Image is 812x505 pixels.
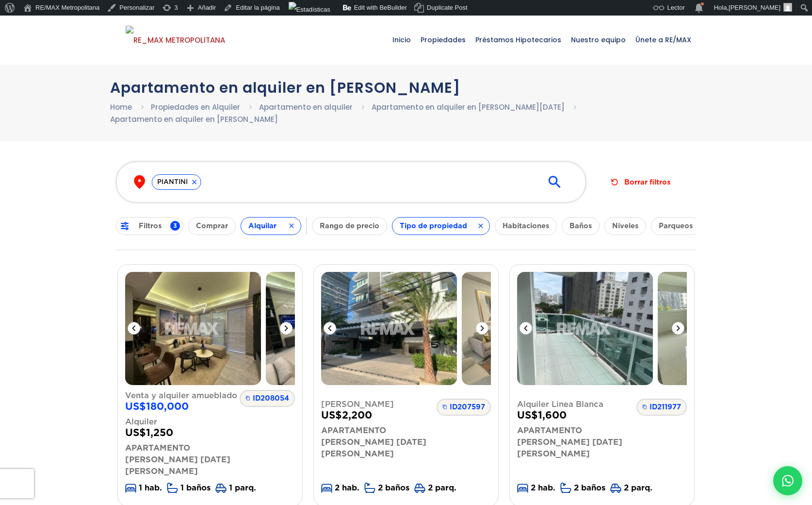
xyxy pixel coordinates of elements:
[151,174,201,190] div: PIANTINI
[131,174,571,190] div: Haz clic para ver todas las ubicaciones seleccionadas
[517,482,555,494] li: 2 hab.
[259,102,353,112] a: Apartamento en alquiler
[437,399,491,416] span: ID207597
[517,410,687,420] span: US $ 1,600
[126,16,225,64] a: RE/MAX Metropolitana
[416,25,471,54] span: Propiedades
[517,272,653,385] img: Apartamento
[364,482,409,494] li: 2 baños
[125,402,295,411] span: US $ 180,000
[215,484,227,493] img: Icono de parking
[636,399,687,416] span: ID211977
[321,272,457,385] img: Apartamento
[608,173,674,191] button: Borrar filtros
[125,442,295,454] p: Apartamento
[289,2,330,17] img: Visitas de 48 horas. Haz clic para ver más estadísticas del sitio.
[321,410,491,420] span: US $ 2,200
[188,217,236,235] button: Comprar
[651,217,700,235] button: Parqueos
[388,25,416,54] span: Inicio
[215,482,256,494] li: 1 parq.
[471,25,566,54] span: Préstamos Hipotecarios
[110,79,702,96] h1: Apartamento en alquiler en [PERSON_NAME]
[321,425,491,437] p: Apartamento
[517,399,687,410] span: Alquiler Linea Blanca
[110,102,132,112] a: Home
[416,16,471,64] a: Propiedades
[170,221,180,231] span: 3
[562,217,600,235] button: Baños
[631,16,696,64] a: Únete a RE/MAX
[610,484,621,493] img: Icono de parking
[610,482,652,494] li: 2 parq.
[604,217,646,235] button: Niveles
[560,483,571,493] img: Icono de bathrooms
[517,484,528,493] img: Icono de bedrooms
[471,16,566,64] a: Préstamos Hipotecarios
[414,484,425,493] img: Icono de parking
[321,484,332,493] img: Icono de bedrooms
[495,217,557,235] button: Habitaciones
[119,220,130,232] img: ic-tune.svg
[321,399,491,410] span: [PERSON_NAME]
[631,25,696,54] span: Únete a RE/MAX
[125,428,295,438] span: US $ 1,250
[566,16,631,64] a: Nuestro equipo
[312,217,387,235] button: Rango de precio
[560,482,605,494] li: 2 baños
[167,482,211,494] li: 1 baños
[126,26,225,55] img: RE_MAX METROPOLITANA
[116,217,183,235] button: Filtros3
[125,454,295,477] p: [PERSON_NAME] [DATE][PERSON_NAME]
[151,102,240,112] a: Propiedades en Alquiler
[125,272,261,385] img: Apartamento
[125,390,295,402] span: Venta y alquiler amueblado
[729,4,780,11] span: [PERSON_NAME]
[321,437,491,460] p: [PERSON_NAME] [DATE][PERSON_NAME]
[414,482,456,494] li: 2 parq.
[167,483,178,493] img: Icono de bathrooms
[125,484,136,493] img: Icono de bedrooms
[364,483,375,493] img: Icono de bathrooms
[392,217,490,235] button: Tipo de propiedad
[517,437,687,460] p: [PERSON_NAME] [DATE][PERSON_NAME]
[125,416,295,428] span: Alquiler
[110,113,278,125] li: Apartamento en alquiler en [PERSON_NAME]
[321,482,359,494] li: 2 hab.
[241,217,301,235] button: Alquilar
[152,177,193,187] span: PIANTINI
[372,102,565,112] a: Apartamento en alquiler en [PERSON_NAME][DATE]
[517,425,687,437] p: Apartamento
[240,390,295,407] span: ID208054
[566,25,631,54] span: Nuestro equipo
[388,16,416,64] a: Inicio
[125,482,162,494] li: 1 hab.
